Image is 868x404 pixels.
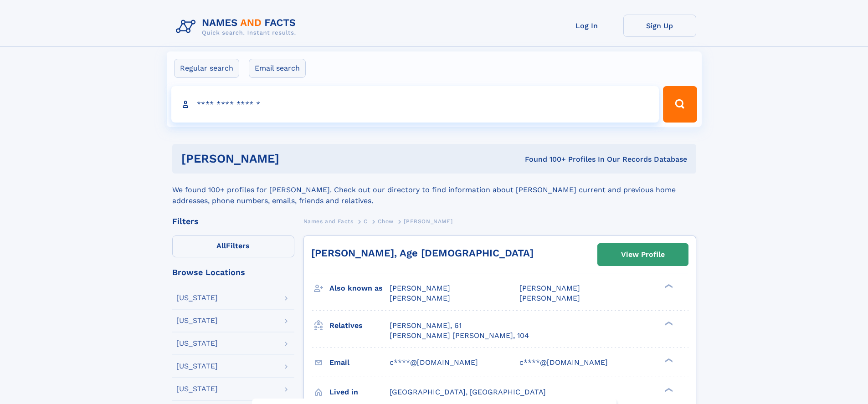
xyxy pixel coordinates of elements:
div: ❯ [663,320,673,326]
span: C [364,218,368,225]
span: [PERSON_NAME] [390,294,450,302]
a: Chow [378,215,393,227]
h3: Email [329,355,390,370]
span: [PERSON_NAME] [390,284,450,292]
div: ❯ [663,283,673,289]
span: [PERSON_NAME] [519,284,580,292]
div: Browse Locations [172,268,294,276]
a: [PERSON_NAME], Age [DEMOGRAPHIC_DATA] [311,247,534,259]
label: Regular search [174,59,239,78]
a: Names and Facts [303,215,354,227]
div: [US_STATE] [176,340,218,347]
div: [US_STATE] [176,317,218,324]
span: [PERSON_NAME] [519,294,580,302]
input: search input [171,86,659,123]
img: Logo Names and Facts [172,15,303,39]
div: ❯ [663,387,673,393]
a: [PERSON_NAME], 61 [390,321,462,331]
div: Filters [172,217,294,225]
a: View Profile [598,244,688,266]
button: Search Button [663,86,697,123]
span: [PERSON_NAME] [404,218,452,225]
h1: [PERSON_NAME] [181,153,402,164]
span: Chow [378,218,393,225]
div: View Profile [621,244,665,265]
h3: Also known as [329,281,390,296]
label: Filters [172,235,294,257]
a: [PERSON_NAME] [PERSON_NAME], 104 [390,331,529,341]
div: ❯ [663,357,673,363]
span: [GEOGRAPHIC_DATA], [GEOGRAPHIC_DATA] [390,388,546,396]
label: Email search [249,59,306,78]
a: C [364,215,368,227]
h3: Lived in [329,384,390,400]
a: Log In [550,15,623,37]
div: Found 100+ Profiles In Our Records Database [402,154,687,164]
div: We found 100+ profiles for [PERSON_NAME]. Check out our directory to find information about [PERS... [172,174,696,206]
h3: Relatives [329,318,390,333]
span: All [216,241,226,250]
a: Sign Up [623,15,696,37]
div: [US_STATE] [176,363,218,370]
div: [US_STATE] [176,385,218,393]
div: [US_STATE] [176,294,218,302]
